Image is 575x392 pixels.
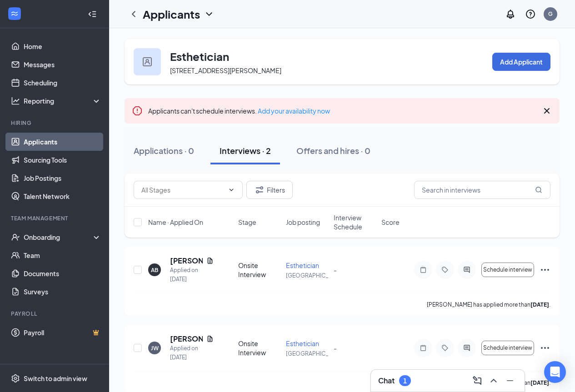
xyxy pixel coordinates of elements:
[548,10,553,18] div: G
[24,187,101,205] a: Talent Network
[472,375,483,386] svg: ComposeMessage
[24,169,101,187] a: Job Postings
[541,105,552,116] svg: Cross
[254,184,265,195] svg: Filter
[143,57,152,66] img: user icon
[470,373,485,388] button: ComposeMessage
[461,266,472,273] svg: ActiveChat
[414,181,550,199] input: Search in interviews
[151,344,159,352] div: JW
[220,145,271,156] div: Interviews · 2
[503,373,517,388] button: Minimize
[238,218,256,227] span: Stage
[481,341,534,355] button: Schedule interview
[134,145,194,156] div: Applications · 0
[540,264,550,275] svg: Ellipses
[481,263,534,277] button: Schedule interview
[488,375,499,386] svg: ChevronUp
[483,345,532,351] span: Schedule interview
[24,96,102,105] div: Reporting
[170,334,203,344] h5: [PERSON_NAME]
[286,339,319,347] span: Esthetician
[24,264,101,283] a: Documents
[11,233,20,242] svg: UserCheck
[286,272,328,279] p: [GEOGRAPHIC_DATA]
[228,186,235,194] svg: ChevronDown
[403,377,407,385] div: 1
[143,6,200,22] h1: Applicants
[24,323,101,342] a: PayrollCrown
[10,9,19,18] svg: WorkstreamLogo
[296,145,370,156] div: Offers and hires · 0
[334,213,376,231] span: Interview Schedule
[24,374,87,383] div: Switch to admin view
[170,49,229,64] h3: Esthetician
[24,233,94,242] div: Onboarding
[427,301,550,308] p: [PERSON_NAME] has applied more than .
[505,375,515,386] svg: Minimize
[24,74,101,92] a: Scheduling
[11,310,100,318] div: Payroll
[258,107,330,115] a: Add your availability now
[206,335,214,342] svg: Document
[440,344,450,352] svg: Tag
[24,151,101,169] a: Sourcing Tools
[24,37,101,55] a: Home
[530,379,549,386] b: [DATE]
[204,9,215,20] svg: ChevronDown
[148,107,330,115] span: Applicants can't schedule interviews.
[378,376,395,386] h3: Chat
[24,55,101,74] a: Messages
[151,266,158,274] div: AB
[418,266,429,273] svg: Note
[11,374,20,383] svg: Settings
[170,256,203,266] h5: [PERSON_NAME]
[238,261,280,279] div: Onsite Interview
[88,10,97,19] svg: Collapse
[246,181,293,199] button: Filter Filters
[334,266,337,274] span: -
[24,283,101,301] a: Surveys
[381,218,400,227] span: Score
[440,266,450,273] svg: Tag
[24,133,101,151] a: Applicants
[525,9,536,20] svg: QuestionInfo
[170,266,214,284] div: Applied on [DATE]
[170,66,281,74] span: [STREET_ADDRESS][PERSON_NAME]
[11,119,100,127] div: Hiring
[170,344,214,362] div: Applied on [DATE]
[286,218,320,227] span: Job posting
[148,218,203,227] span: Name · Applied On
[418,344,429,352] svg: Note
[535,186,542,194] svg: MagnifyingGlass
[286,261,319,269] span: Esthetician
[544,361,566,383] div: Open Intercom Messenger
[483,267,532,273] span: Schedule interview
[540,342,550,353] svg: Ellipses
[505,9,516,20] svg: Notifications
[132,105,143,116] svg: Error
[141,185,224,195] input: All Stages
[486,373,501,388] button: ChevronUp
[11,214,100,222] div: Team Management
[206,257,214,264] svg: Document
[492,53,550,71] button: Add Applicant
[11,96,20,105] svg: Analysis
[334,344,337,352] span: -
[530,301,549,308] b: [DATE]
[238,339,280,357] div: Onsite Interview
[128,9,139,20] svg: ChevronLeft
[286,350,328,357] p: [GEOGRAPHIC_DATA]
[24,246,101,264] a: Team
[461,344,472,352] svg: ActiveChat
